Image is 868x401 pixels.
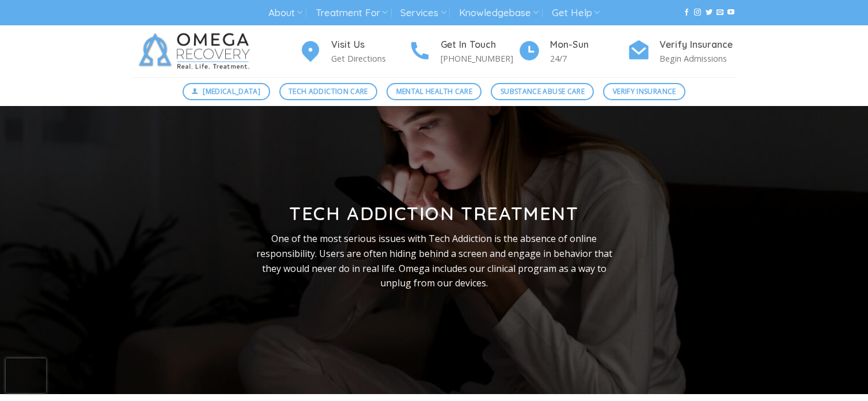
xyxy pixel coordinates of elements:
[6,358,46,393] iframe: reCAPTCHA
[289,86,368,97] span: Tech Addiction Care
[441,37,518,52] h4: Get In Touch
[491,83,594,100] a: Substance Abuse Care
[289,202,578,225] strong: Tech Addiction Treatment
[727,9,734,17] a: Follow on YouTube
[386,83,482,100] a: Mental Health Care
[279,83,378,100] a: Tech Addiction Care
[501,86,585,97] span: Substance Abuse Care
[706,9,712,17] a: Follow on Twitter
[331,52,408,65] p: Get Directions
[552,2,600,24] a: Get Help
[299,37,408,66] a: Visit Us Get Directions
[441,52,518,65] p: [PHONE_NUMBER]
[603,83,685,100] a: Verify Insurance
[203,86,260,97] span: [MEDICAL_DATA]
[683,9,690,17] a: Follow on Facebook
[183,83,270,100] a: [MEDICAL_DATA]
[248,232,621,290] p: One of the most serious issues with Tech Addiction is the absence of online responsibility. Users...
[316,2,388,24] a: Treatment For
[694,9,701,17] a: Follow on Instagram
[400,2,446,24] a: Services
[550,52,627,65] p: 24/7
[550,37,627,52] h4: Mon-Sun
[659,52,737,65] p: Begin Admissions
[132,25,261,77] img: Omega Recovery
[627,37,737,66] a: Verify Insurance Begin Admissions
[268,2,302,24] a: About
[717,9,723,17] a: Send us an email
[408,37,518,66] a: Get In Touch [PHONE_NUMBER]
[396,86,472,97] span: Mental Health Care
[331,37,408,52] h4: Visit Us
[459,2,539,24] a: Knowledgebase
[613,86,676,97] span: Verify Insurance
[659,37,737,52] h4: Verify Insurance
